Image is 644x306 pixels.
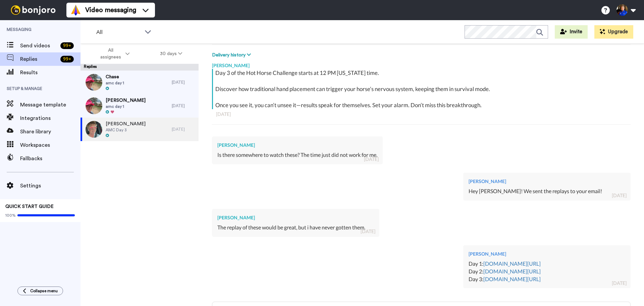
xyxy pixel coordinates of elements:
button: Upgrade [594,25,633,39]
span: amc day 1 [106,80,124,86]
img: f8f415fe-5b2f-4540-8fc3-f8bc836b0966-thumb.jpg [86,97,102,114]
span: Send videos [20,42,58,50]
span: QUICK START GUIDE [5,204,54,209]
span: Fallbacks [20,155,80,163]
div: Day 3 of the Hot Horse Challenge starts at 12 PM [US_STATE] time. Discover how traditional hand p... [215,69,629,109]
div: [DATE] [361,228,375,235]
a: [DOMAIN_NAME][URL] [483,276,541,282]
div: 99 + [60,42,74,49]
div: [DATE] [364,156,379,163]
span: Share library [20,128,80,136]
span: Replies [20,55,58,63]
div: [PERSON_NAME] [469,178,625,185]
a: [PERSON_NAME]amc day 1[DATE] [80,94,199,118]
span: Chase [106,74,124,80]
span: [PERSON_NAME] [106,121,146,127]
div: [DATE] [172,80,195,85]
span: Message template [20,101,80,109]
img: d98e3ede-bcea-49e8-b94b-f5a687df98b3-thumb.jpg [86,121,102,138]
div: [DATE] [216,111,627,118]
span: Collapse menu [30,288,58,294]
span: 100% [5,213,16,218]
span: All [96,28,141,36]
a: [DOMAIN_NAME][URL] [483,260,541,267]
button: Collapse menu [17,287,63,295]
div: [DATE] [172,127,195,132]
div: The replay of these would be great, but i have never gotten them. [217,224,374,231]
div: [PERSON_NAME] [469,251,625,257]
div: [PERSON_NAME] [217,142,377,148]
span: amc day 1 [106,104,146,109]
span: All assignees [97,47,124,60]
button: Delivery history [212,51,253,59]
a: [PERSON_NAME]AMC Day 3[DATE] [80,118,199,141]
img: bj-logo-header-white.svg [8,5,58,15]
button: All assignees [82,44,145,63]
a: [DOMAIN_NAME][URL] [483,268,541,274]
span: Settings [20,182,80,190]
div: Is there somewhere to watch these? The time just did not work for me. [217,151,377,159]
div: [DATE] [612,280,627,287]
img: vm-color.svg [70,5,81,15]
div: [DATE] [612,192,627,199]
div: [PERSON_NAME] [217,214,374,221]
button: 30 days [145,48,198,60]
div: Hey [PERSON_NAME]! We sent the replays to your email! [469,187,625,195]
div: Replies [80,64,199,71]
span: Workspaces [20,141,80,149]
span: Integrations [20,114,80,122]
div: [PERSON_NAME] [212,59,631,69]
span: Video messaging [85,5,136,15]
a: Chaseamc day 1[DATE] [80,71,199,94]
button: Invite [555,25,588,39]
div: [DATE] [172,103,195,108]
span: [PERSON_NAME] [106,97,146,104]
span: Results [20,69,80,77]
div: 99 + [60,56,74,62]
img: f8f415fe-5b2f-4540-8fc3-f8bc836b0966-thumb.jpg [86,74,102,91]
div: Day 1: Day 2: Day 3: [469,260,625,283]
span: AMC Day 3 [106,127,146,133]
